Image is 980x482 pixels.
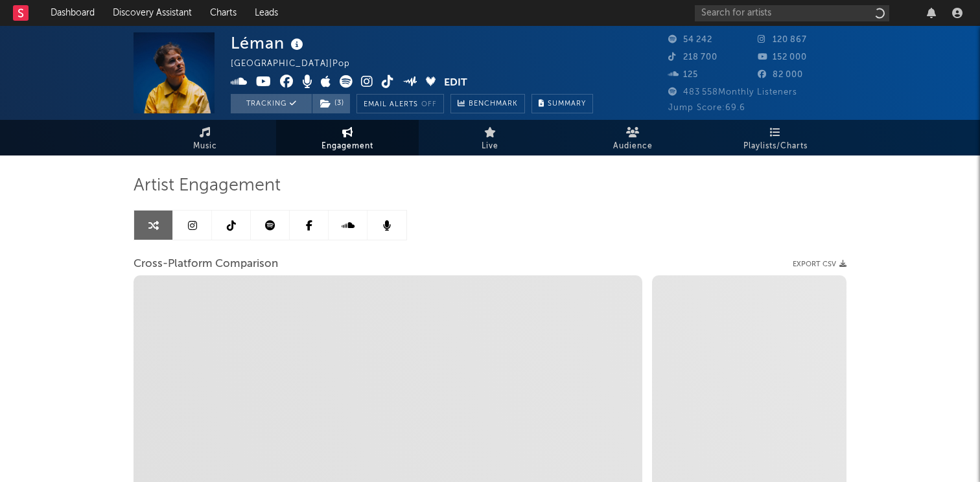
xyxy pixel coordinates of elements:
div: Léman [231,32,307,54]
button: Edit [444,75,467,91]
a: Benchmark [450,94,525,113]
em: Off [421,101,437,108]
span: 125 [668,71,698,79]
span: Summary [548,100,586,108]
button: (3) [312,94,350,113]
span: Music [193,139,217,154]
span: Jump Score: 69.6 [668,104,745,112]
a: Live [419,120,561,155]
span: Live [482,139,498,154]
span: Audience [613,139,653,154]
span: 120 867 [758,36,807,44]
a: Engagement [276,120,419,155]
span: Artist Engagement [134,178,281,194]
span: ( 3 ) [312,94,351,113]
span: 152 000 [758,53,807,62]
span: 483 558 Monthly Listeners [668,88,797,97]
span: Cross-Platform Comparison [134,257,278,272]
button: Summary [531,94,593,113]
a: Playlists/Charts [704,120,846,155]
span: Benchmark [469,97,518,112]
span: 82 000 [758,71,803,79]
span: 218 700 [668,53,717,62]
button: Email AlertsOff [356,94,444,113]
a: Music [134,120,276,155]
div: [GEOGRAPHIC_DATA] | Pop [231,56,365,72]
button: Tracking [231,94,312,113]
span: Playlists/Charts [743,139,808,154]
span: 54 242 [668,36,712,44]
a: Audience [561,120,704,155]
button: Export CSV [793,260,846,268]
span: Engagement [321,139,373,154]
input: Search for artists [695,5,889,21]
